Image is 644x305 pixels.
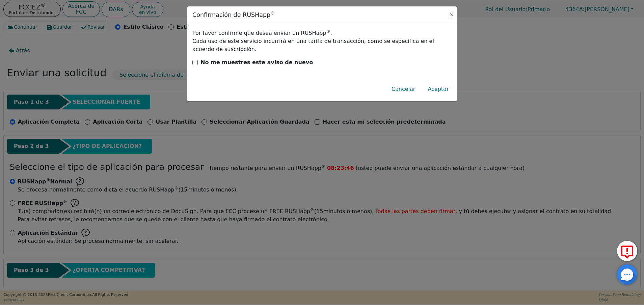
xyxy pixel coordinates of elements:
[422,81,454,97] button: Aceptar
[192,11,275,19] div: Confirmación de RUSHapp
[448,11,455,18] button: Close
[270,10,275,16] sup: ®
[386,81,421,97] button: Cancelar
[200,58,313,67] p: No me muestres este aviso de nuevo
[326,29,330,34] sup: ®
[192,29,452,53] div: Por favor confirme que desea enviar un RUSHapp . Cada uso de este servicio incurrirá en una tarif...
[617,241,637,261] button: Reportar Error a FCC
